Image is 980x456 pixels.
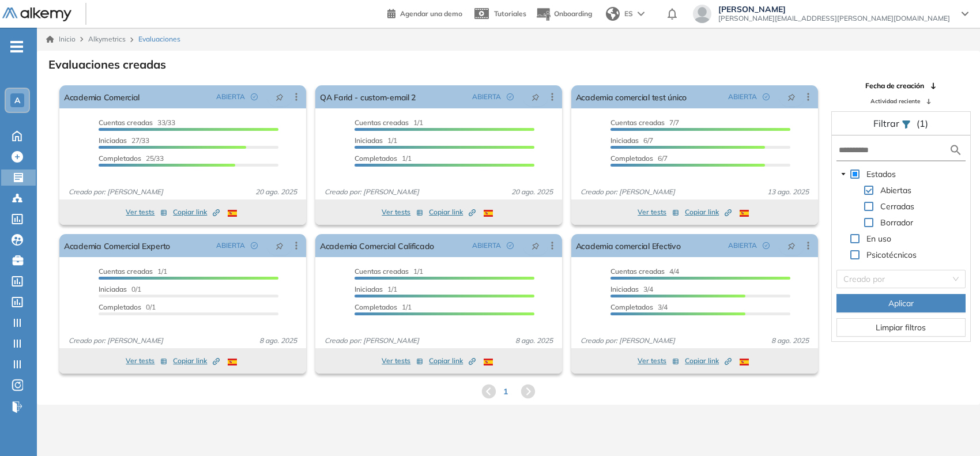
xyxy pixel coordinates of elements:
button: Copiar link [173,205,220,219]
h3: Evaluaciones creadas [48,58,166,71]
span: Cuentas creadas [355,118,409,127]
span: Psicotécnicos [864,248,919,262]
button: Ver tests [126,205,167,219]
span: Creado por: [PERSON_NAME] [64,336,168,346]
img: ESP [740,359,749,365]
span: 1/1 [99,267,167,276]
span: Aplicar [888,297,914,310]
span: 25/33 [99,154,164,163]
span: En uso [864,232,894,246]
span: Abiertas [880,185,911,195]
a: Inicio [46,34,76,44]
span: pushpin [787,92,796,101]
span: check-circle [763,93,770,100]
span: Copiar link [685,356,732,366]
span: Completados [610,154,653,163]
span: check-circle [251,93,258,100]
span: ABIERTA [728,240,757,251]
span: 0/1 [99,285,141,293]
span: 0/1 [99,303,156,311]
span: Copiar link [685,207,732,217]
span: Actividad reciente [870,97,920,105]
span: Completados [99,154,141,163]
span: Creado por: [PERSON_NAME] [576,187,680,197]
span: Borrador [878,216,915,229]
span: Iniciadas [610,285,639,293]
span: Cerradas [880,201,914,212]
span: check-circle [763,242,770,249]
span: Copiar link [429,356,476,366]
span: Filtrar [873,118,902,129]
span: 1/1 [355,267,423,276]
span: 8 ago. 2025 [255,336,301,346]
span: Limpiar filtros [876,321,926,334]
button: Copiar link [429,354,476,368]
button: Limpiar filtros [836,318,966,337]
span: Cuentas creadas [355,267,409,276]
span: ES [624,9,633,19]
a: Academia comercial Efectivo [576,234,681,257]
button: Ver tests [126,354,167,368]
span: pushpin [532,241,540,250]
span: ABIERTA [216,92,245,102]
span: 1/1 [355,285,397,293]
span: 6/7 [610,154,668,163]
span: Estados [864,167,898,181]
span: Borrador [880,217,913,228]
span: Completados [355,303,397,311]
span: (1) [917,116,928,130]
button: Copiar link [685,205,732,219]
button: Ver tests [382,205,423,219]
span: Iniciadas [610,136,639,145]
span: Alkymetrics [88,35,126,43]
span: Tutoriales [494,9,526,18]
button: Ver tests [638,205,679,219]
button: pushpin [267,88,292,106]
a: QA Farid - custom-email 2 [320,85,416,108]
img: ESP [228,210,237,217]
img: search icon [949,143,963,157]
button: Copiar link [685,354,732,368]
span: Cerradas [878,199,917,213]
span: ABIERTA [472,92,501,102]
span: A [14,96,20,105]
span: 1/1 [355,303,412,311]
button: pushpin [779,88,804,106]
button: Copiar link [429,205,476,219]
span: ABIERTA [216,240,245,251]
a: Academia Comercial Calificado [320,234,434,257]
span: Completados [355,154,397,163]
span: Agendar una demo [400,9,462,18]
button: pushpin [523,88,548,106]
img: Logo [2,7,71,22]
span: Cuentas creadas [610,118,665,127]
span: pushpin [787,241,796,250]
span: 8 ago. 2025 [767,336,813,346]
span: Iniciadas [99,136,127,145]
span: 13 ago. 2025 [763,187,813,197]
a: Academia comercial test único [576,85,687,108]
span: Psicotécnicos [866,250,917,260]
span: pushpin [532,92,540,101]
span: check-circle [251,242,258,249]
img: ESP [484,359,493,365]
span: caret-down [840,171,846,177]
span: Onboarding [554,9,592,18]
span: [PERSON_NAME][EMAIL_ADDRESS][PERSON_NAME][DOMAIN_NAME] [718,14,950,23]
span: check-circle [507,93,514,100]
span: check-circle [507,242,514,249]
button: pushpin [523,236,548,255]
img: world [606,7,620,21]
span: 1/1 [355,118,423,127]
a: Academia Comercial Experto [64,234,170,257]
button: Aplicar [836,294,966,312]
span: Copiar link [429,207,476,217]
button: Copiar link [173,354,220,368]
span: Copiar link [173,356,220,366]
span: 7/7 [610,118,679,127]
span: ABIERTA [728,92,757,102]
button: pushpin [779,236,804,255]
span: 1/1 [355,136,397,145]
span: Creado por: [PERSON_NAME] [320,187,424,197]
span: ABIERTA [472,240,501,251]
